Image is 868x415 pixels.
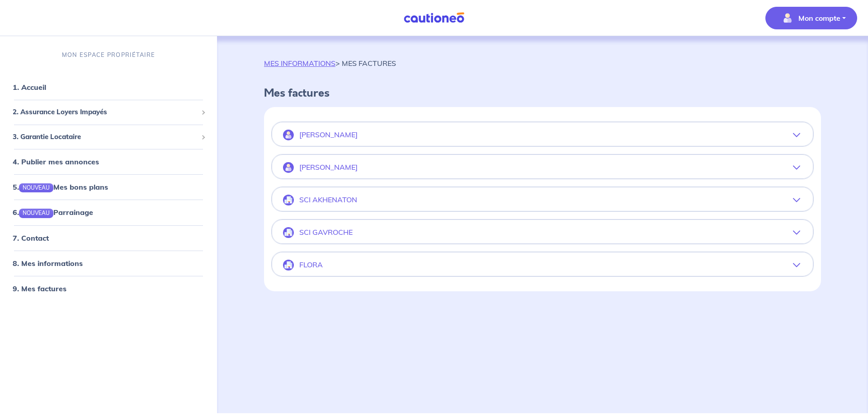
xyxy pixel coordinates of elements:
img: Cautioneo [400,12,468,23]
button: illu_account_valid_menu.svgMon compte [765,7,857,29]
img: illu_company.svg [283,227,294,238]
button: SCI AKHENATON [272,189,813,211]
p: Mon compte [798,13,840,23]
p: [PERSON_NAME] [299,163,358,172]
div: 5.NOUVEAUMes bons plans [4,178,213,196]
div: 6.NOUVEAUParrainage [4,203,213,221]
img: illu_account.svg [283,130,294,140]
div: 1. Accueil [4,78,213,96]
img: illu_account.svg [283,162,294,173]
button: [PERSON_NAME] [272,157,813,178]
button: FLORA [272,254,813,276]
button: SCI GAVROCHE [272,222,813,243]
img: illu_company.svg [283,195,294,205]
a: 6.NOUVEAUParrainage [13,208,93,217]
div: 4. Publier mes annonces [4,153,213,171]
a: 9. Mes factures [13,284,66,293]
h4: Mes factures [264,87,821,100]
button: [PERSON_NAME] [272,124,813,146]
span: 2. Assurance Loyers Impayés [13,107,198,117]
a: 5.NOUVEAUMes bons plans [13,182,108,191]
a: 7. Contact [13,233,49,242]
a: MES INFORMATIONS [264,59,335,68]
p: SCI AKHENATON [299,196,357,204]
a: 4. Publier mes annonces [13,157,99,166]
div: 7. Contact [4,228,213,247]
p: SCI GAVROCHE [299,228,353,237]
a: 1. Accueil [13,83,46,92]
span: 3. Garantie Locataire [13,132,198,142]
p: [PERSON_NAME] [299,131,358,139]
p: > MES FACTURES [264,58,396,69]
p: FLORA [299,261,323,269]
div: 2. Assurance Loyers Impayés [4,103,213,121]
div: 8. Mes informations [4,254,213,272]
div: 3. Garantie Locataire [4,128,213,146]
p: MON ESPACE PROPRIÉTAIRE [62,51,155,59]
div: 9. Mes factures [4,279,213,297]
img: illu_account_valid_menu.svg [780,11,795,25]
img: illu_company.svg [283,260,294,270]
a: 8. Mes informations [13,258,83,267]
